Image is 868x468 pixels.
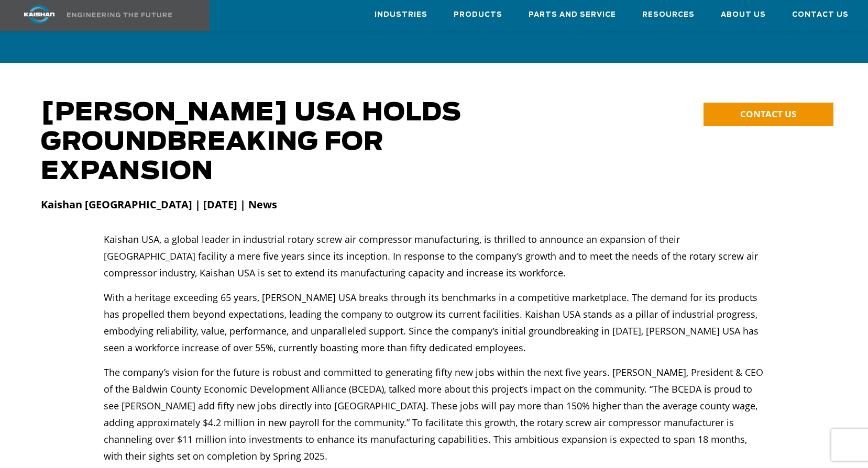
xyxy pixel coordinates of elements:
[704,103,833,126] a: CONTACT US
[721,1,766,29] a: About Us
[642,9,695,21] span: Resources
[41,101,462,184] span: [PERSON_NAME] USA Holds Groundbreaking for Expansion
[721,9,766,21] span: About Us
[792,1,849,29] a: Contact Us
[375,1,427,29] a: Industries
[792,9,849,21] span: Contact Us
[104,366,763,462] span: The company’s vision for the future is robust and committed to generating fifty new jobs within t...
[454,1,502,29] a: Products
[642,1,695,29] a: Resources
[529,9,616,21] span: Parts and Service
[104,291,759,354] span: With a heritage exceeding 65 years, [PERSON_NAME] USA breaks through its benchmarks in a competit...
[375,9,427,21] span: Industries
[41,197,277,211] strong: Kaishan [GEOGRAPHIC_DATA] | [DATE] | News
[104,233,758,279] span: Kaishan USA, a global leader in industrial rotary screw air compressor manufacturing, is thrilled...
[67,13,172,17] img: Engineering the future
[454,9,502,21] span: Products
[529,1,616,29] a: Parts and Service
[740,108,796,120] span: CONTACT US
